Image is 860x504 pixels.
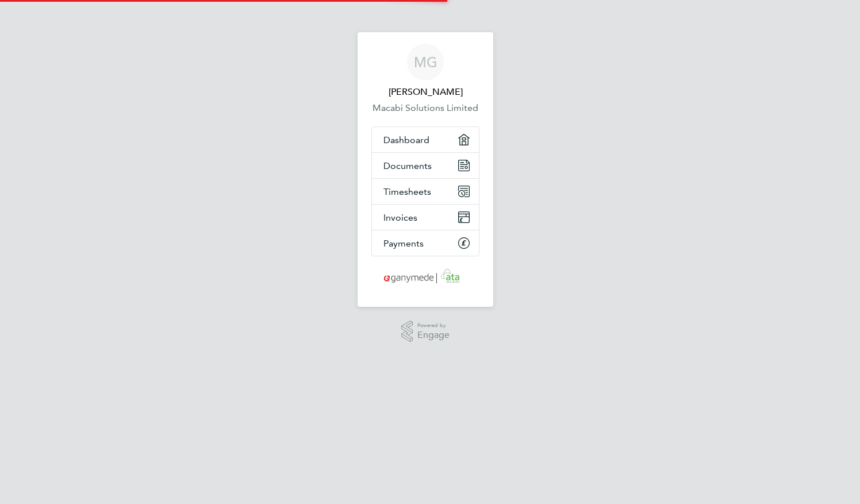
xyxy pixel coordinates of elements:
img: ganymedesolutions-logo-retina.png [381,268,471,286]
span: Engage [417,330,450,340]
span: Invoices [383,212,417,223]
a: Payments [372,230,479,256]
a: Timesheets [372,179,479,204]
span: Macvern Gunda [371,85,479,99]
a: MG[PERSON_NAME] [371,44,479,99]
span: Timesheets [383,186,431,197]
span: Documents [383,160,432,171]
span: Powered by [417,321,450,330]
a: Powered byEngage [401,321,450,343]
a: Invoices [372,205,479,230]
a: Go to home page [371,268,479,286]
span: MG [414,55,437,70]
a: Documents [372,153,479,178]
span: Dashboard [383,134,429,145]
a: Macabi Solutions Limited [371,101,479,115]
nav: Main navigation [358,32,493,307]
a: Dashboard [372,127,479,152]
span: Payments [383,238,424,249]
